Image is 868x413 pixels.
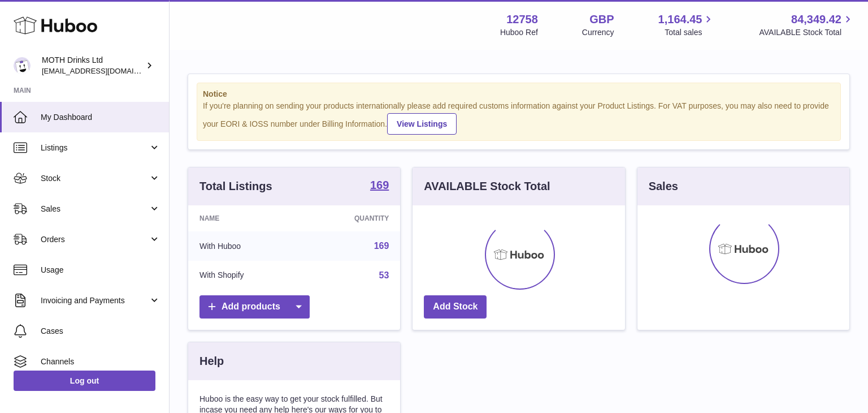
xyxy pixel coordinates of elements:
a: 169 [370,179,389,193]
div: MOTH Drinks Ltd [42,55,144,76]
div: If you're planning on sending your products internationally please add required customs informati... [203,101,835,135]
strong: Notice [203,89,835,100]
span: Listings [41,143,149,153]
span: 84,349.42 [791,12,841,27]
span: Cases [41,326,160,337]
a: 84,349.42 AVAILABLE Stock Total [759,12,854,38]
img: orders@mothdrinks.com [14,57,31,74]
h3: Help [199,354,224,369]
a: View Listings [387,113,457,135]
h3: AVAILABLE Stock Total [424,179,550,194]
strong: GBP [589,12,614,27]
strong: 169 [370,179,389,191]
span: AVAILABLE Stock Total [759,27,854,38]
span: Orders [41,234,149,245]
span: Channels [41,356,160,367]
th: Name [188,205,302,231]
th: Quantity [302,205,400,231]
a: 169 [374,241,389,251]
span: 1,164.45 [658,12,702,27]
td: With Shopify [188,261,302,290]
span: Sales [41,204,149,214]
span: Invoicing and Payments [41,295,149,306]
span: Stock [41,173,149,184]
a: Add Stock [424,295,487,319]
div: Currency [582,27,614,38]
a: 1,164.45 Total sales [658,12,715,38]
td: With Huboo [188,231,302,261]
a: Log out [14,371,155,391]
span: Total sales [665,27,715,38]
span: Usage [41,265,160,276]
a: Add products [199,295,310,319]
span: My Dashboard [41,112,160,123]
div: Huboo Ref [500,27,538,38]
span: [EMAIL_ADDRESS][DOMAIN_NAME] [42,66,166,75]
h3: Total Listings [199,179,272,194]
h3: Sales [649,179,678,194]
strong: 12758 [506,12,538,27]
a: 53 [379,270,389,280]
